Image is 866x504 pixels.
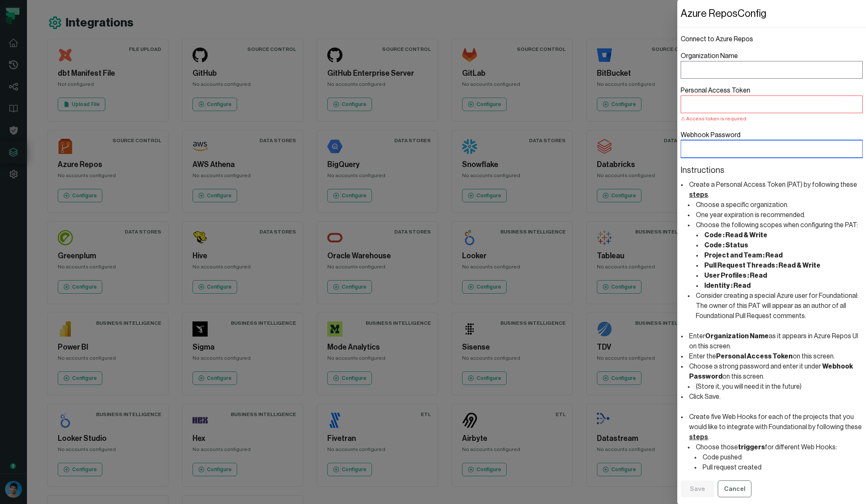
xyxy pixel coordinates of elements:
[704,252,783,259] strong: Project and Team : Read
[694,220,863,291] li: Choose the following scopes when configuring the PAT:
[681,95,863,113] input: Personal Access TokenAccess token is required
[704,282,751,289] strong: Identity : Read
[687,180,863,200] li: Create a Personal Access Token (PAT) by following these .
[705,333,769,340] strong: Organization Name
[704,232,767,239] strong: Code : Read & Write
[681,116,746,121] span: Access token is required
[687,392,863,402] li: Click Save.
[694,382,863,392] li: (Store it, you will need it in the future)
[687,331,863,351] li: Enter as it appears in Azure Repos UI on this screen.
[687,351,863,361] li: Enter the on this screen.
[681,480,714,497] button: Save
[681,34,863,44] h1: Connect to Azure Repos
[681,85,863,123] label: Personal Access Token
[689,191,708,198] a: steps
[681,61,863,79] input: Organization Name
[704,262,821,269] strong: Pull Request Threads : Read & Write
[701,472,863,483] li: Pull request updated
[738,444,765,451] strong: triggers
[689,434,708,440] a: steps
[718,480,751,497] button: Cancel
[694,200,863,210] li: Choose a specific organization.
[687,412,863,442] li: Create five Web Hooks for each of the projects that you would like to integrate with Foundational...
[716,353,793,360] strong: Personal Access Token
[681,51,863,79] label: Organization Name
[681,164,863,176] header: Instructions
[704,242,748,249] strong: Code : Status
[704,272,767,279] strong: User Profiles : Read
[681,130,863,158] label: Webhook Password
[694,210,863,220] li: One year expiration is recommended.
[694,291,863,321] li: Consider creating a special Azure user for Foundational: The owner of this PAT will appear as an ...
[687,361,863,382] li: Choose a strong password and enter it under on this screen.
[681,140,863,158] input: Webhook Password
[694,442,863,452] li: Choose those for different Web Hooks:
[701,462,863,472] li: Pull request created
[701,452,863,462] li: Code pushed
